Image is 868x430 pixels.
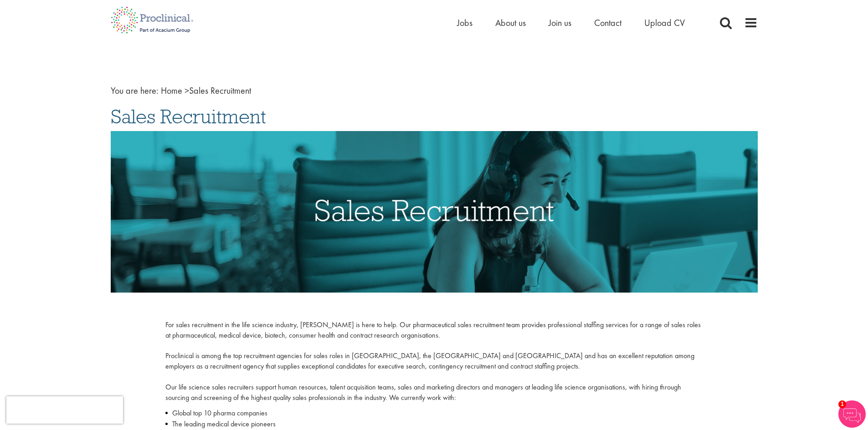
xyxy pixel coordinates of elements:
[838,400,866,428] img: Chatbot
[111,131,758,293] img: Sales Recruitment
[6,396,123,424] iframe: reCAPTCHA
[594,17,621,29] a: Contact
[161,85,182,96] a: breadcrumb link to Home
[111,85,159,96] span: You are here:
[838,400,846,408] span: 1
[165,419,702,430] li: The leading medical device pioneers
[457,17,473,29] a: Jobs
[549,17,571,29] a: Join us
[185,85,189,96] span: >
[495,17,526,29] a: About us
[165,320,702,403] p: For sales recruitment in the life science industry, [PERSON_NAME] is here to help. Our pharmaceut...
[111,104,266,129] span: Sales Recruitment
[161,85,251,96] span: Sales Recruitment
[644,17,685,29] a: Upload CV
[165,408,702,419] li: Global top 10 pharma companies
